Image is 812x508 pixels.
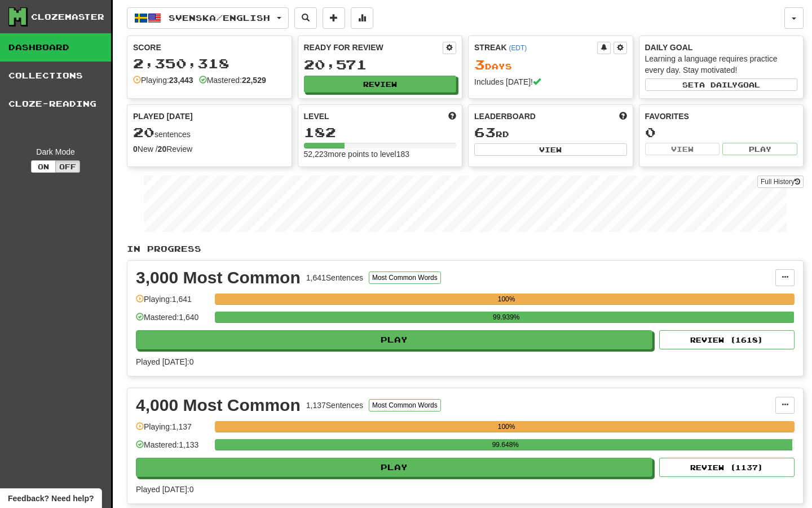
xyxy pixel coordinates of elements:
div: Dark Mode [8,146,103,157]
div: Playing: [133,75,193,86]
button: More stats [351,7,373,29]
span: This week in points, UTC [619,111,627,122]
button: Play [136,330,652,349]
div: Mastered: 1,640 [136,312,209,330]
span: Score more points to level up [448,111,456,122]
span: Played [DATE]: 0 [136,485,193,494]
div: 100% [218,421,795,432]
strong: 20 [158,144,167,154]
div: 4,000 Most Common [136,397,301,414]
button: View [645,143,720,155]
div: 1,137 Sentences [306,400,363,411]
div: 52,223 more points to level 183 [304,148,457,160]
strong: 23,443 [169,76,193,85]
div: Ready for Review [304,42,443,53]
div: Playing: 1,137 [136,421,209,440]
button: Most Common Words [369,399,441,411]
span: 20 [133,124,155,140]
span: a daily [699,81,738,89]
div: 0 [645,125,798,139]
a: (EDT) [509,44,527,52]
button: Most Common Words [369,271,441,284]
div: 100% [218,294,795,305]
span: Played [DATE] [133,111,193,122]
div: Streak [474,42,597,53]
button: On [31,160,56,173]
button: Review [304,76,457,93]
div: Learning a language requires practice every day. Stay motivated! [645,53,798,76]
button: Seta dailygoal [645,78,798,91]
strong: 0 [133,144,138,154]
span: Level [304,111,329,122]
span: 3 [474,56,485,72]
span: 63 [474,124,496,140]
button: View [474,143,627,156]
div: Score [133,42,286,53]
div: 2,350,318 [133,56,286,71]
div: Mastered: [199,75,266,86]
div: Day s [474,58,627,72]
button: Review (1618) [659,330,795,349]
button: Svenska/English [127,7,289,29]
div: 1,641 Sentences [306,272,363,283]
div: rd [474,125,627,140]
div: Mastered: 1,133 [136,439,209,458]
div: 99.648% [218,439,792,450]
button: Off [55,160,80,173]
div: New / Review [133,143,286,155]
div: Favorites [645,111,798,122]
p: In Progress [127,243,804,255]
div: 3,000 Most Common [136,269,301,286]
span: Leaderboard [474,111,536,122]
button: Search sentences [294,7,317,29]
div: 20,571 [304,58,457,72]
div: Daily Goal [645,42,798,53]
span: Open feedback widget [8,493,94,504]
button: Add sentence to collection [323,7,345,29]
span: Svenska / English [169,13,270,23]
div: sentences [133,125,286,140]
div: Playing: 1,641 [136,294,209,312]
div: 182 [304,125,457,139]
a: Full History [757,176,804,188]
div: Includes [DATE]! [474,76,627,87]
strong: 22,529 [242,76,266,85]
button: Play [136,458,652,477]
span: Played [DATE]: 0 [136,357,193,366]
div: Clozemaster [31,11,104,23]
button: Review (1137) [659,458,795,477]
div: 99.939% [218,312,794,323]
button: Play [722,143,797,155]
